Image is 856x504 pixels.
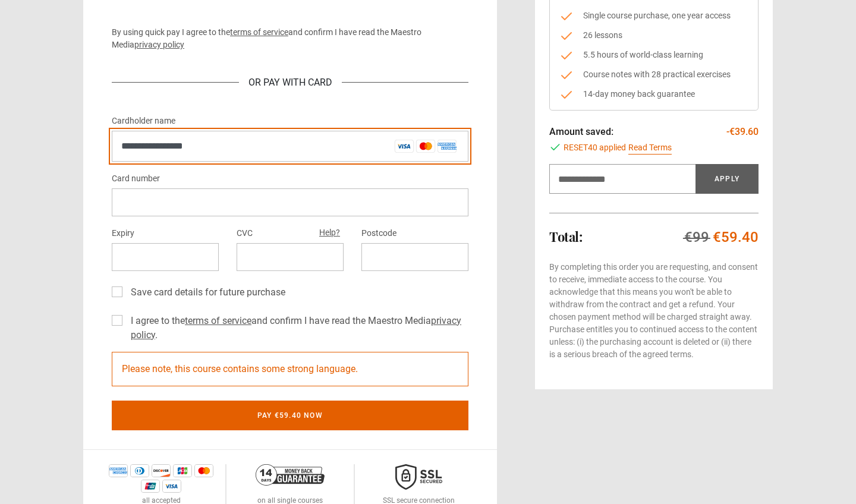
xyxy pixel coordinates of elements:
button: Help? [316,225,344,241]
label: Card number [112,172,160,186]
li: Single course purchase, one year access [559,10,748,22]
p: Amount saved: [549,125,613,139]
button: Apply [695,164,759,194]
button: Pay €59.40 now [112,401,468,430]
p: -€39.60 [726,125,759,139]
img: diners [130,464,149,477]
a: terms of service [185,315,251,326]
img: 14-day-money-back-guarantee-42d24aedb5115c0ff13b.png [256,464,325,486]
img: discover [152,464,171,477]
li: 26 lessons [559,29,748,42]
span: €99 [684,229,709,245]
img: jcb [173,464,192,477]
h2: Total: [549,229,582,244]
label: Save card details for future purchase [126,285,285,300]
iframe: Secure postal code input frame [371,251,459,263]
li: Course notes with 28 practical exercises [559,68,748,81]
label: I agree to the and confirm I have read the Maestro Media . [126,314,468,342]
img: mastercard [194,464,213,477]
a: Read Terms [628,141,672,155]
iframe: Secure expiration date input frame [121,251,209,263]
iframe: Secure card number input frame [121,197,459,208]
iframe: Secure CVC input frame [246,251,334,263]
label: Cardholder name [112,114,175,128]
label: CVC [237,226,253,241]
a: terms of service [230,27,288,37]
img: unionpay [141,480,160,493]
a: privacy policy [131,315,461,341]
span: €59.40 [713,229,759,245]
p: By using quick pay I agree to the and confirm I have read the Maestro Media [112,26,468,51]
img: visa [162,480,181,493]
div: Or Pay With Card [239,75,342,90]
li: 14-day money back guarantee [559,88,748,100]
a: privacy policy [134,40,184,49]
p: Please note, this course contains some strong language. [112,352,468,386]
span: RESET40 applied [564,141,626,155]
label: Postcode [361,226,396,241]
img: amex [109,464,128,477]
li: 5.5 hours of world-class learning [559,49,748,61]
p: By completing this order you are requesting, and consent to receive, immediate access to the cour... [549,261,759,361]
label: Expiry [112,226,134,241]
